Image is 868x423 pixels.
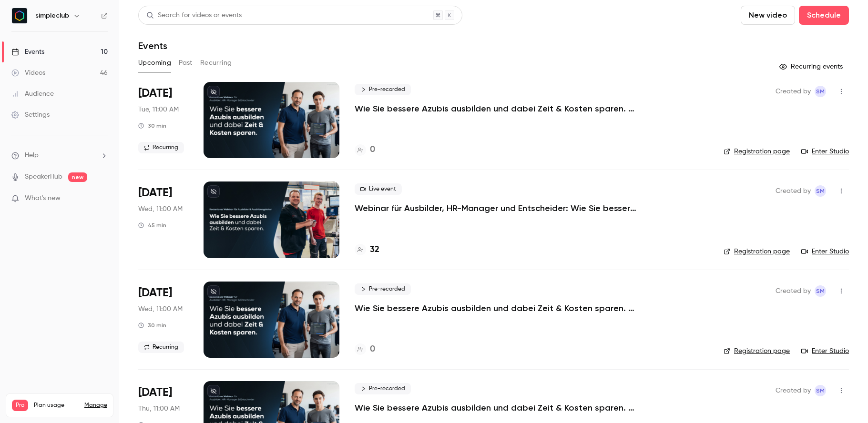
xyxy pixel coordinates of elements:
[815,86,826,97] span: simpleclub Marketing
[138,285,172,301] span: [DATE]
[355,183,402,195] span: Live event
[355,283,411,295] span: Pre-recorded
[25,193,61,203] span: What's new
[34,402,79,409] span: Plan usage
[355,383,411,394] span: Pre-recorded
[816,285,825,297] span: sM
[138,181,188,258] div: Sep 3 Wed, 11:00 AM (Europe/Paris)
[138,204,183,214] span: Wed, 11:00 AM
[25,151,39,161] span: Help
[816,185,825,197] span: sM
[724,247,790,256] a: Registration page
[35,11,69,20] h6: simpleclub
[355,343,375,356] a: 0
[84,402,107,409] a: Manage
[12,400,28,411] span: Pro
[96,194,108,203] iframe: Noticeable Trigger
[138,404,180,413] span: Thu, 11:00 AM
[179,55,193,70] button: Past
[138,222,166,229] div: 45 min
[776,285,811,297] span: Created by
[815,285,826,297] span: simpleclub Marketing
[355,302,641,314] a: Wie Sie bessere Azubis ausbilden und dabei Zeit & Kosten sparen. ([DATE], 11:00 Uhr)
[138,185,172,201] span: [DATE]
[724,346,790,356] a: Registration page
[138,385,172,400] span: [DATE]
[355,143,375,156] a: 0
[741,6,795,25] button: New video
[11,89,54,99] div: Audience
[370,143,375,156] h4: 0
[11,110,50,120] div: Settings
[801,346,849,356] a: Enter Studio
[355,243,379,256] a: 32
[138,142,184,153] span: Recurring
[138,86,172,101] span: [DATE]
[138,322,166,329] div: 30 min
[801,147,849,156] a: Enter Studio
[801,247,849,256] a: Enter Studio
[138,304,183,314] span: Wed, 11:00 AM
[370,243,379,256] h4: 32
[815,185,826,197] span: simpleclub Marketing
[776,185,811,197] span: Created by
[138,122,166,130] div: 30 min
[68,172,87,182] span: new
[355,84,411,95] span: Pre-recorded
[355,103,641,114] a: Wie Sie bessere Azubis ausbilden und dabei Zeit & Kosten sparen. ([DATE], 11:00 Uhr)
[138,82,188,158] div: Sep 2 Tue, 11:00 AM (Europe/Berlin)
[370,343,375,356] h4: 0
[816,385,825,396] span: sM
[11,151,108,161] li: help-dropdown-opener
[816,86,825,97] span: sM
[776,86,811,97] span: Created by
[200,55,232,70] button: Recurring
[25,172,62,182] a: SpeakerHub
[11,68,45,78] div: Videos
[724,147,790,156] a: Registration page
[776,385,811,396] span: Created by
[146,10,242,20] div: Search for videos or events
[138,55,171,70] button: Upcoming
[815,385,826,396] span: simpleclub Marketing
[355,402,641,413] a: Wie Sie bessere Azubis ausbilden und dabei Zeit & Kosten sparen. ([DATE], 11:00 Uhr)
[355,202,641,214] a: Webinar für Ausbilder, HR-Manager und Entscheider: Wie Sie bessere Azubis ausbilden und dabei Zei...
[138,40,167,51] h1: Events
[12,8,27,23] img: simpleclub
[11,47,44,57] div: Events
[138,105,179,114] span: Tue, 11:00 AM
[775,59,849,74] button: Recurring events
[138,282,188,358] div: Sep 3 Wed, 11:00 AM (Europe/Berlin)
[799,6,849,25] button: Schedule
[138,342,184,353] span: Recurring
